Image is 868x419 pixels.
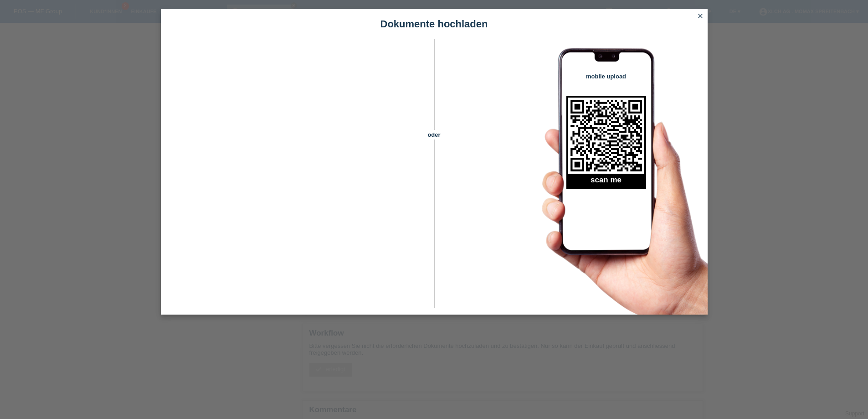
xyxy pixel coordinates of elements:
i: close [697,12,704,20]
a: close [694,11,706,22]
h1: Dokumente hochladen [161,18,708,30]
iframe: Upload [175,62,418,290]
h4: mobile upload [566,73,646,80]
h2: scan me [566,176,646,189]
span: oder [418,130,450,140]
